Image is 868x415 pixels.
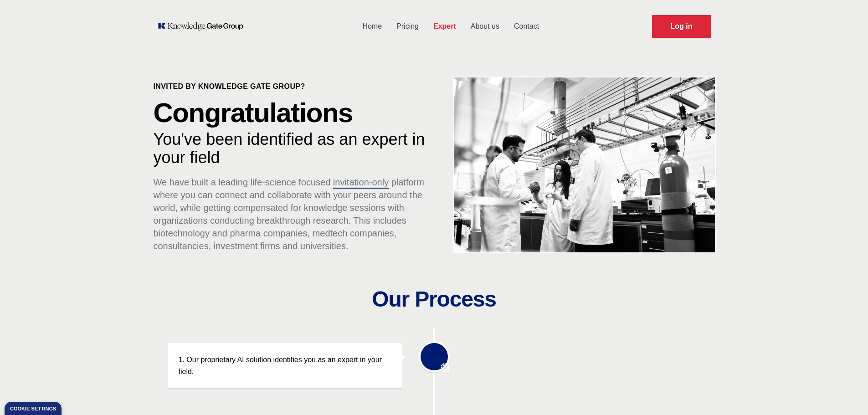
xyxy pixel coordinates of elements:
div: Cookie settings [10,406,56,411]
a: Expert [426,15,463,38]
a: Pricing [389,15,426,38]
p: 1. Our proprietary AI solution identifies you as an expert in your field. [179,354,391,377]
span: invitation-only [333,177,389,187]
img: KOL management, KEE, Therapy area experts [454,77,715,252]
a: Request Demo [652,15,711,38]
a: KOL Knowledge Platform: Talk to Key External Experts (KEE) [157,22,250,31]
a: Contact [507,15,546,38]
p: You've been identified as an expert in your field [154,130,437,167]
iframe: Chat Widget [822,371,868,415]
p: We have built a leading life-science focused platform where you can connect and collaborate with ... [154,176,437,252]
p: Congratulations [154,99,437,127]
a: About us [463,15,507,38]
a: Home [355,15,389,38]
p: Invited by Knowledge Gate Group? [154,81,437,92]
